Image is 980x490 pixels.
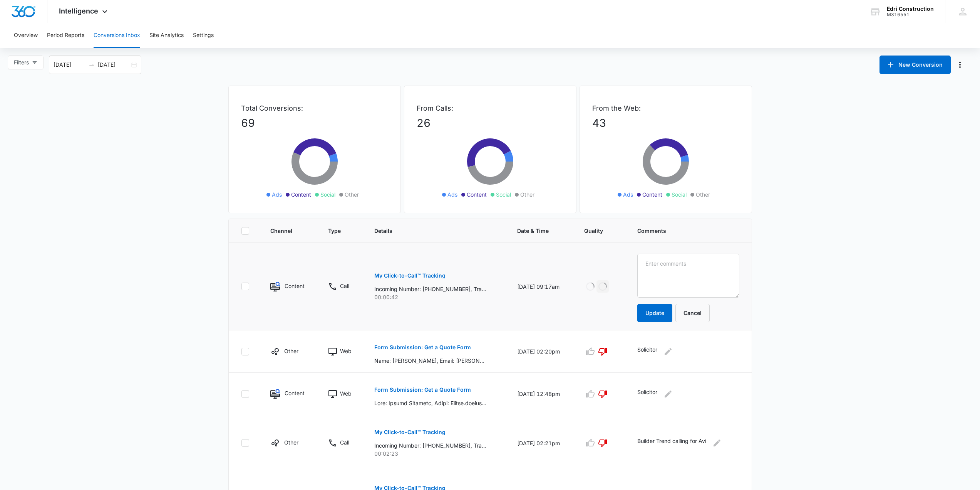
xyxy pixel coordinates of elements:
[662,345,674,358] button: Edit Comments
[374,429,446,435] p: My Click-to-Call™ Tracking
[328,227,345,235] span: Type
[447,190,457,199] span: Ads
[14,58,29,67] span: Filters
[672,190,687,199] span: Social
[94,23,140,48] button: Conversions Inbox
[592,103,739,113] p: From the Web:
[496,190,511,199] span: Social
[467,190,487,199] span: Content
[374,381,471,399] button: Form Submission: Get a Quote Form
[374,338,471,357] button: Form Submission: Get a Quote Form
[417,115,564,131] p: 26
[592,115,739,131] p: 43
[340,389,352,397] p: Web
[374,266,446,285] button: My Click-to-Call™ Tracking
[696,190,710,199] span: Other
[642,190,662,199] span: Content
[508,415,575,471] td: [DATE] 02:21pm
[517,227,554,235] span: Date & Time
[270,227,298,235] span: Channel
[374,450,499,458] p: 00:02:23
[345,190,359,199] span: Other
[272,190,282,199] span: Ads
[8,56,44,69] button: Filters
[584,227,608,235] span: Quality
[320,190,335,199] span: Social
[47,23,84,48] button: Period Reports
[149,23,184,48] button: Site Analytics
[285,389,305,397] p: Content
[637,304,672,322] button: Update
[374,399,486,407] p: Lore: Ipsumd Sitametc, Adipi: Elitse.doeiusmodtemporin@utlab.etd, Magna: 4815735919, Aliq Enimadm...
[662,388,674,400] button: Edit Comments
[637,388,657,400] p: Solicitor
[637,345,657,358] p: Solicitor
[193,23,214,48] button: Settings
[89,62,95,68] span: to
[374,273,446,278] p: My Click-to-Call™ Tracking
[887,6,934,12] div: account name
[374,293,499,301] p: 00:00:42
[241,103,388,113] p: Total Conversions:
[417,103,564,113] p: From Calls:
[241,115,388,131] p: 69
[675,304,710,322] button: Cancel
[285,282,305,290] p: Content
[508,330,575,373] td: [DATE] 02:20pm
[508,243,575,330] td: [DATE] 09:17am
[291,190,311,199] span: Content
[623,190,633,199] span: Ads
[284,438,298,446] p: Other
[374,345,471,350] p: Form Submission: Get a Quote Form
[59,7,98,15] span: Intelligence
[374,357,486,365] p: Name: [PERSON_NAME], Email: [PERSON_NAME][EMAIL_ADDRESS][DOMAIN_NAME], Phone: [PHONE_NUMBER], Wha...
[340,347,352,355] p: Web
[374,387,471,392] p: Form Submission: Get a Quote Form
[340,438,349,446] p: Call
[711,437,723,449] button: Edit Comments
[637,437,706,449] p: Builder Trend calling for Avi
[14,23,38,48] button: Overview
[520,190,534,199] span: Other
[954,59,966,71] button: Manage Numbers
[637,227,728,235] span: Comments
[508,373,575,415] td: [DATE] 12:48pm
[887,12,934,17] div: account id
[374,423,446,441] button: My Click-to-Call™ Tracking
[879,56,951,74] button: New Conversion
[374,285,486,293] p: Incoming Number: [PHONE_NUMBER], Tracking Number: [PHONE_NUMBER], Ring To: [PHONE_NUMBER], Caller...
[98,61,130,69] input: End date
[89,62,95,68] span: swap-right
[54,61,85,69] input: Start date
[374,441,486,450] p: Incoming Number: [PHONE_NUMBER], Tracking Number: [PHONE_NUMBER], Ring To: [PHONE_NUMBER], Caller...
[284,347,298,355] p: Other
[374,227,487,235] span: Details
[340,282,349,290] p: Call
